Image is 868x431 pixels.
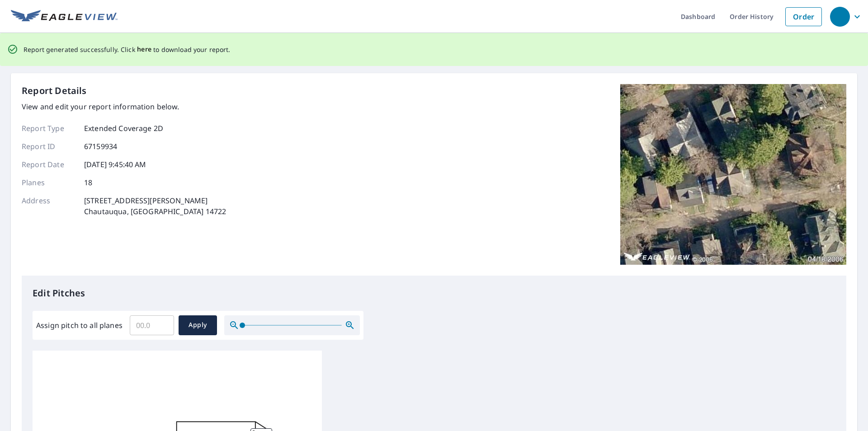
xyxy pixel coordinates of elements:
p: Report Date [22,159,76,170]
p: 67159934 [84,141,117,152]
p: Report Type [22,123,76,134]
img: EV Logo [11,10,118,23]
span: Apply [186,319,210,331]
p: Report ID [22,141,76,152]
label: Assign pitch to all planes [36,320,123,331]
p: Extended Coverage 2D [84,123,163,134]
p: [STREET_ADDRESS][PERSON_NAME] Chautauqua, [GEOGRAPHIC_DATA] 14722 [84,195,226,217]
p: Address [22,195,76,217]
p: [DATE] 9:45:40 AM [84,159,146,170]
a: Order [785,7,822,26]
button: Apply [179,315,217,335]
input: 00.0 [130,313,174,338]
img: Top image [620,84,846,265]
p: View and edit your report information below. [22,101,226,112]
p: Report generated successfully. Click to download your report. [24,44,231,55]
p: Edit Pitches [33,286,835,300]
p: Report Details [22,84,87,98]
button: here [137,44,152,55]
p: 18 [84,177,92,188]
p: Planes [22,177,76,188]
